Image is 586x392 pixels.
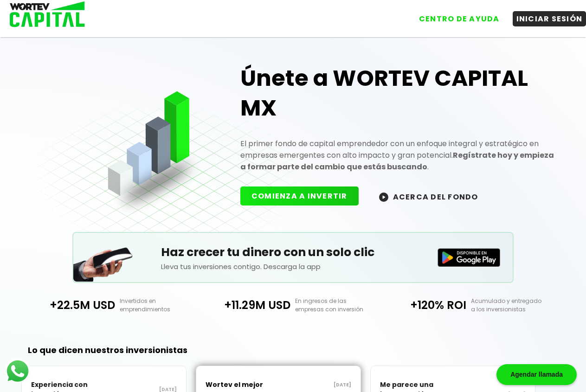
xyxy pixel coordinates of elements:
img: logos_whatsapp-icon.242b2217.svg [5,358,31,384]
p: En ingresos de las empresas con inversión [290,297,380,314]
p: +22.5M USD [29,297,115,313]
button: ACERCA DEL FONDO [368,186,489,206]
div: Agendar llamada [496,364,577,385]
p: Lleva tus inversiones contigo. Descarga la app [161,261,425,272]
button: COMIENZA A INVERTIR [240,186,359,206]
h1: Únete a WORTEV CAPITAL MX [240,64,557,123]
p: [DATE] [278,381,351,389]
h5: Haz crecer tu dinero con un solo clic [161,244,425,261]
p: El primer fondo de capital emprendedor con un enfoque integral y estratégico en empresas emergent... [240,138,557,173]
img: Disponible en Google Play [438,248,501,267]
button: CENTRO DE AYUDA [415,11,503,26]
img: Teléfono [73,236,134,282]
p: +11.29M USD [205,297,290,313]
img: wortev-capital-acerca-del-fondo [379,193,388,202]
p: Invertidos en emprendimientos [115,297,205,314]
p: +120% ROI [381,297,466,313]
strong: Regístrate hoy y empieza a formar parte del cambio que estás buscando [240,150,554,172]
a: CENTRO DE AYUDA [406,4,503,26]
a: COMIENZA A INVERTIR [240,191,368,201]
p: Acumulado y entregado a los inversionistas [466,297,556,314]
